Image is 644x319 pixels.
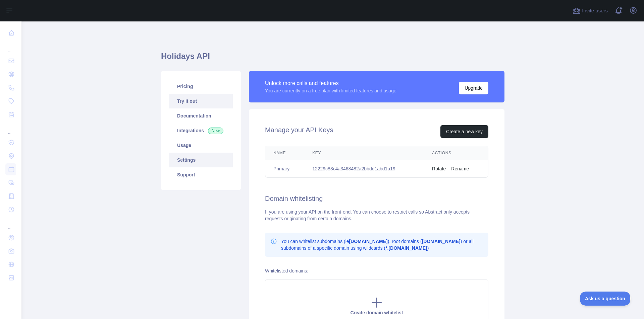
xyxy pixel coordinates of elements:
h2: Domain whitelisting [265,194,488,203]
b: *.[DOMAIN_NAME] [385,245,427,251]
button: Invite users [571,5,609,16]
div: ... [5,217,16,230]
h2: Manage your API Keys [265,125,333,138]
th: Name [265,146,304,160]
a: Pricing [169,79,233,94]
span: New [208,128,223,134]
label: Whitelisted domains: [265,268,308,273]
a: Documentation [169,108,233,123]
span: Create domain whitelist [350,310,403,315]
span: Invite users [582,7,608,15]
td: Primary [265,160,304,178]
a: Usage [169,138,233,153]
a: Integrations New [169,123,233,138]
button: Upgrade [459,82,488,94]
a: Try it out [169,94,233,108]
a: Settings [169,153,233,167]
h1: Holidays API [161,51,504,67]
div: ... [5,122,16,135]
td: 12229c83c4a3468482a2bbdd1abd1a19 [304,160,424,178]
a: Support [169,167,233,182]
b: [DOMAIN_NAME] [349,239,388,244]
button: Create a new key [440,125,488,138]
button: Rename [451,165,469,172]
div: If you are using your API on the front-end. You can choose to restrict calls so Abstract only acc... [265,209,488,222]
th: Actions [424,146,488,160]
b: [DOMAIN_NAME] [422,239,461,244]
div: Unlock more calls and features [265,79,396,87]
p: You can whitelist subdomains (ie ), root domains ( ) or all subdomains of a specific domain using... [281,238,483,251]
iframe: Toggle Customer Support [580,292,631,306]
th: Key [304,146,424,160]
div: ... [5,40,16,54]
button: Rotate [432,165,446,172]
div: You are currently on a free plan with limited features and usage [265,87,396,94]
